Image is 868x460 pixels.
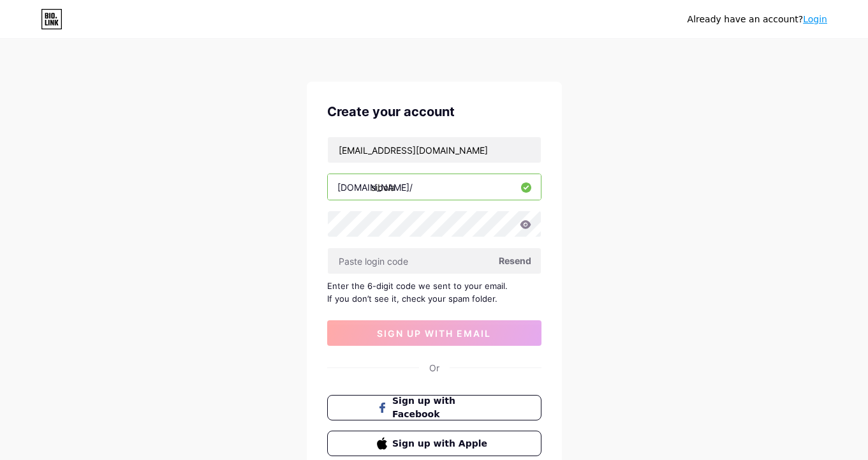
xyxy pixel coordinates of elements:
[392,437,491,450] span: Sign up with Apple
[327,279,541,305] div: Enter the 6-digit code we sent to your email. If you don’t see it, check your spam folder.
[327,320,541,346] button: sign up with email
[377,328,491,339] span: sign up with email
[327,395,541,420] button: Sign up with Facebook
[327,431,541,456] button: Sign up with Apple
[327,102,541,121] div: Create your account
[499,254,531,267] span: Resend
[803,14,827,24] a: Login
[392,394,491,421] span: Sign up with Facebook
[328,248,541,274] input: Paste login code
[328,137,541,163] input: Email
[429,361,439,375] div: Or
[688,13,827,26] div: Already have an account?
[328,174,541,200] input: username
[337,181,413,194] div: [DOMAIN_NAME]/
